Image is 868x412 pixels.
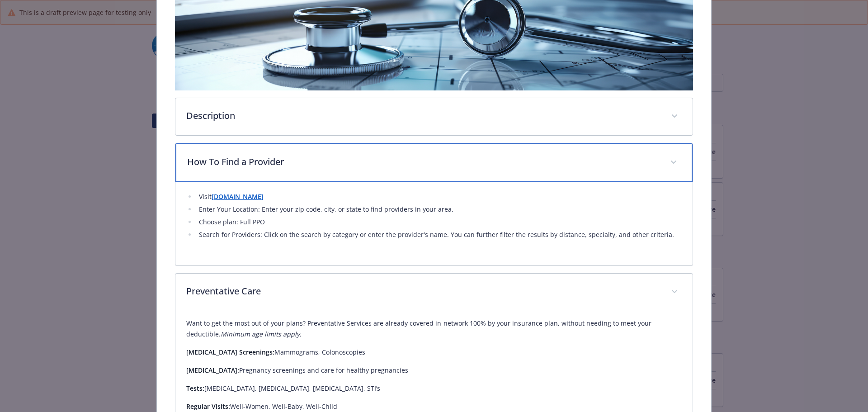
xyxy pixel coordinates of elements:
div: Preventative Care [175,274,693,311]
strong: [MEDICAL_DATA] Screenings: [186,348,274,356]
strong: [MEDICAL_DATA]: [186,366,239,374]
div: Description [175,98,693,135]
div: How To Find a Provider [175,143,693,182]
p: Mammograms, Colonoscopies [186,347,682,358]
p: How To Find a Provider [187,155,660,169]
p: Want to get the most out of your plans? Preventative Services are already covered in-network 100%... [186,318,682,340]
li: Search for Providers: Click on the search by category or enter the provider's name. You can furth... [196,229,682,240]
a: [DOMAIN_NAME] [212,192,264,201]
p: Description [186,109,660,123]
em: Minimum age limits apply. [221,330,302,338]
p: [MEDICAL_DATA], [MEDICAL_DATA], [MEDICAL_DATA], STI’s [186,383,682,394]
div: How To Find a Provider [175,182,693,265]
li: Enter Your Location: Enter your zip code, city, or state to find providers in your area. [196,204,682,215]
p: Well-Women, Well-Baby, Well-Child [186,401,682,412]
p: Pregnancy screenings and care for healthy pregnancies [186,365,682,376]
strong: Tests: [186,384,204,393]
p: Preventative Care [186,284,660,298]
li: Visit [196,191,682,202]
strong: Regular Visits: [186,402,230,411]
li: Choose plan: Full PPO [196,217,682,227]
